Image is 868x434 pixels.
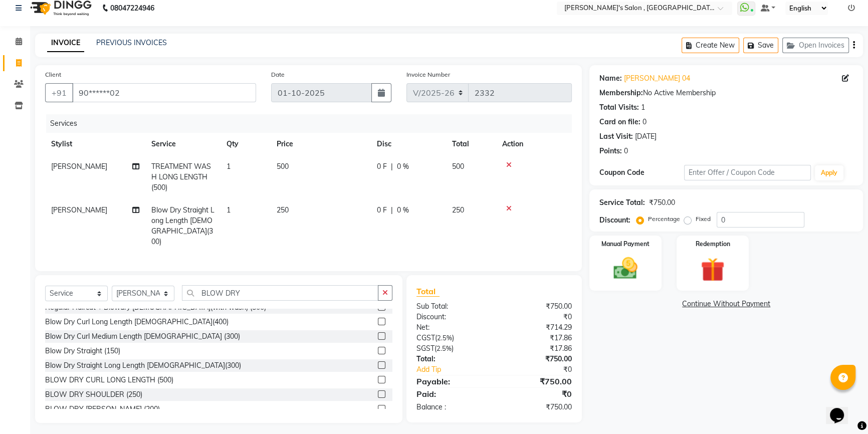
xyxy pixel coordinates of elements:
span: 500 [452,162,464,171]
div: Card on file: [599,117,640,127]
div: ₹0 [494,388,579,400]
div: Last Visit: [599,131,633,142]
div: ₹750.00 [494,402,579,412]
label: Redemption [696,240,730,249]
div: Paid: [409,388,494,400]
div: Service Total: [599,197,645,208]
div: ₹750.00 [494,301,579,312]
div: Blow Dry Straight Long Length [DEMOGRAPHIC_DATA](300) [45,360,241,371]
img: _cash.svg [606,255,645,282]
div: Discount: [409,312,494,322]
div: Services [46,114,579,133]
a: Add Tip [409,364,509,375]
span: 0 F [377,161,387,172]
div: No Active Membership [599,88,853,98]
span: TREATMENT WASH LONG LENGTH (500) [151,162,211,192]
img: _gift.svg [693,255,732,285]
div: Blow Dry Straight (150) [45,346,120,356]
span: 2.5% [437,344,452,352]
th: Service [145,133,221,155]
span: CGST [416,333,435,342]
label: Manual Payment [601,240,649,249]
span: SGST [416,344,435,353]
span: 2.5% [437,334,452,342]
a: Continue Without Payment [591,299,861,309]
div: Balance : [409,402,494,412]
span: | [391,205,393,215]
div: BLOW DRY SHOULDER (250) [45,389,142,400]
input: Search by Name/Mobile/Email/Code [72,83,256,102]
a: PREVIOUS INVOICES [96,38,167,47]
div: 0 [624,146,628,156]
label: Fixed [696,214,711,224]
th: Disc [371,133,446,155]
label: Invoice Number [406,70,450,79]
div: ₹750.00 [494,354,579,364]
label: Percentage [648,214,680,224]
div: 0 [642,117,646,127]
div: ₹0 [508,364,579,375]
div: ₹714.29 [494,322,579,333]
span: | [391,161,393,172]
div: Blow Dry Curl Medium Length [DEMOGRAPHIC_DATA] (300) [45,331,240,342]
button: +91 [45,83,73,102]
div: Payable: [409,375,494,387]
div: Net: [409,322,494,333]
th: Action [496,133,572,155]
button: Open Invoices [782,38,849,53]
span: 250 [277,205,289,214]
button: Apply [815,165,843,180]
div: ₹0 [494,312,579,322]
input: Enter Offer / Coupon Code [684,165,811,180]
div: Points: [599,146,622,156]
span: 0 % [397,161,409,172]
th: Qty [221,133,271,155]
span: 0 % [397,205,409,215]
div: Sub Total: [409,301,494,312]
span: 1 [227,205,231,214]
label: Date [271,70,285,79]
div: 1 [641,102,645,113]
span: 500 [277,162,289,171]
div: Name: [599,73,622,84]
div: ( ) [409,343,494,354]
div: ( ) [409,333,494,343]
button: Create New [682,38,739,53]
th: Total [446,133,496,155]
iframe: chat widget [826,394,858,424]
div: Total: [409,354,494,364]
th: Price [271,133,371,155]
div: Coupon Code [599,167,684,178]
div: Total Visits: [599,102,639,113]
div: ₹750.00 [494,375,579,387]
div: BLOW DRY CURL LONG LENGTH (500) [45,375,173,385]
div: Discount: [599,215,630,226]
input: Search or Scan [182,285,378,301]
span: [PERSON_NAME] [51,162,107,171]
th: Stylist [45,133,145,155]
label: Client [45,70,61,79]
span: [PERSON_NAME] [51,205,107,214]
span: 250 [452,205,464,214]
button: Save [743,38,778,53]
div: Membership: [599,88,643,98]
span: Blow Dry Straight Long Length [DEMOGRAPHIC_DATA](300) [151,205,214,246]
div: ₹17.86 [494,333,579,343]
div: [DATE] [635,131,657,142]
span: Total [416,286,440,297]
div: BLOW DRY [PERSON_NAME] (200) [45,404,160,414]
a: INVOICE [47,34,84,52]
a: [PERSON_NAME] 04 [624,73,690,84]
div: Blow Dry Curl Long Length [DEMOGRAPHIC_DATA](400) [45,317,229,327]
div: ₹750.00 [649,197,675,208]
div: ₹17.86 [494,343,579,354]
span: 0 F [377,205,387,215]
span: 1 [227,162,231,171]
